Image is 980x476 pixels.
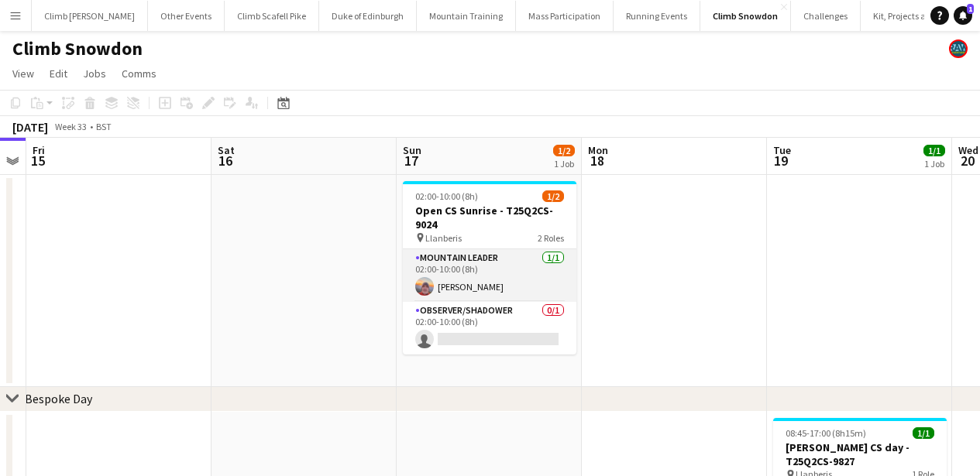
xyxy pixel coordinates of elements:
[586,152,608,170] span: 18
[954,6,972,25] a: 1
[12,37,143,60] h1: Climb Snowdon
[51,121,90,132] span: Week 33
[122,67,156,80] span: Comms
[403,249,576,302] app-card-role: Mountain Leader1/102:00-10:00 (8h)[PERSON_NAME]
[30,152,45,170] span: 15
[115,63,163,84] a: Comms
[6,63,40,84] a: View
[12,119,48,135] div: [DATE]
[538,232,564,244] span: 2 Roles
[791,1,861,31] button: Challenges
[771,152,791,170] span: 19
[33,143,45,157] span: Fri
[425,232,462,244] span: Llanberis
[225,1,319,31] button: Climb Scafell Pike
[614,1,700,31] button: Running Events
[403,204,576,231] h3: Open CS Sunrise - T25Q2CS-9024
[773,440,947,468] h3: [PERSON_NAME] CS day - T25Q2CS-9827
[215,152,235,170] span: 16
[43,63,74,84] a: Edit
[553,145,575,156] span: 1/2
[786,427,866,439] span: 08:45-17:00 (8h15m)
[218,143,235,157] span: Sat
[83,67,106,80] span: Jobs
[861,1,975,31] button: Kit, Projects and Office
[32,1,148,31] button: Climb [PERSON_NAME]
[542,190,564,202] span: 1/2
[12,67,34,80] span: View
[956,152,978,170] span: 20
[554,158,574,170] div: 1 Job
[96,121,112,132] div: BST
[50,67,67,80] span: Edit
[403,181,576,354] app-job-card: 02:00-10:00 (8h)1/2Open CS Sunrise - T25Q2CS-9024 Llanberis2 RolesMountain Leader1/102:00-10:00 (...
[403,302,576,354] app-card-role: Observer/Shadower0/102:00-10:00 (8h)
[401,152,421,170] span: 17
[148,1,225,31] button: Other Events
[958,143,978,157] span: Wed
[588,143,608,157] span: Mon
[923,145,945,156] span: 1/1
[25,391,92,406] div: Bespoke Day
[967,4,974,14] span: 1
[417,1,516,31] button: Mountain Training
[949,39,968,58] app-user-avatar: Staff RAW Adventures
[319,1,417,31] button: Duke of Edinburgh
[773,143,791,157] span: Tue
[700,1,791,31] button: Climb Snowdon
[516,1,614,31] button: Mass Participation
[403,143,421,157] span: Sun
[415,190,478,202] span: 02:00-10:00 (8h)
[77,63,112,84] a: Jobs
[924,158,944,170] div: 1 Job
[913,427,934,439] span: 1/1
